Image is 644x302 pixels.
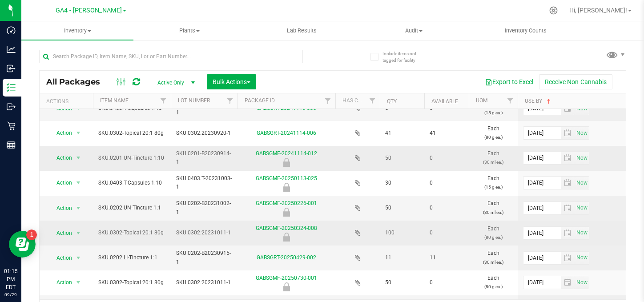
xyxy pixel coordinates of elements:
inline-svg: Retail [7,121,16,130]
span: select [561,227,574,239]
a: Filter [156,93,171,109]
inline-svg: Inbound [7,64,16,73]
a: Inventory Counts [470,21,582,40]
button: Bulk Actions [207,74,256,89]
span: select [561,127,574,139]
span: 11 [385,254,419,262]
span: Set Current date [574,152,589,165]
a: Lot Number [178,97,210,104]
span: SKU.0302-Topical 20:1 80g [98,278,165,287]
span: select [574,227,589,239]
span: Each [474,274,512,291]
a: Audit [358,21,470,40]
span: Action [48,252,72,264]
span: 50 [385,204,419,212]
span: Action [48,227,72,239]
a: Package ID [245,97,275,104]
span: Each [474,100,512,117]
span: select [73,276,84,289]
span: Each [474,125,512,141]
div: Actions [46,98,89,105]
p: (80 g ea.) [474,282,512,291]
span: select [561,177,574,189]
a: Use By [525,98,552,104]
span: Bulk Actions [213,78,250,85]
p: 09/29 [4,291,17,298]
span: 100 [385,229,419,237]
a: GABSGMF-20250226-001 [256,200,317,206]
a: Inventory [21,21,133,40]
span: select [561,276,574,289]
span: SKU.0403.T-20230918-1 [176,100,232,117]
a: GABSGMF-20250324-008 [256,225,317,231]
span: SKU.0201.UN-Tincture 1:10 [98,154,165,162]
a: Qty [387,98,397,105]
p: (15 g ea.) [474,183,512,191]
span: select [561,252,574,264]
a: GABSGMF-20250730-001 [256,275,317,281]
span: 0 [430,278,463,287]
div: Newly Received [236,183,337,192]
a: Filter [321,93,335,109]
span: select [574,202,589,214]
div: Newly Received [236,208,337,217]
p: (30 ml ea.) [474,258,512,266]
span: 0 [430,154,463,162]
span: SKU.0403.T-20231003-1 [176,174,232,191]
span: Action [48,152,72,164]
span: 6 [430,104,463,113]
span: select [574,102,589,115]
span: Set Current date [574,201,589,214]
span: select [561,102,574,115]
span: select [73,177,84,189]
th: Has COA [335,93,380,109]
span: Action [48,177,72,189]
a: Available [431,98,458,105]
span: 50 [385,278,419,287]
span: Audit [358,27,469,35]
span: SKU.0302-Topical 20:1 80g [98,129,165,137]
span: Plants [134,27,245,35]
a: Item Name [100,97,129,104]
p: (15 g ea.) [474,109,512,117]
span: 41 [385,129,419,137]
span: Action [48,276,72,289]
span: select [574,127,589,139]
span: Hi, [PERSON_NAME]! [569,7,627,14]
span: SKU.0202.LI-Tincture 1:1 [98,254,165,262]
iframe: Resource center unread badge [26,230,37,240]
span: Set Current date [574,177,589,189]
span: Action [48,102,72,115]
p: (30 ml ea.) [474,158,512,166]
inline-svg: Inventory [7,83,16,92]
span: SKU.0202.UN-Tincture 1:1 [98,204,165,212]
span: select [561,152,574,164]
span: select [73,202,84,214]
inline-svg: Analytics [7,45,16,54]
div: Manage settings [548,6,559,15]
a: Filter [365,93,380,109]
p: (30 ml ea.) [474,208,512,217]
span: Each [474,199,512,216]
a: Plants [133,21,246,40]
span: Include items not tagged for facility [382,50,427,64]
button: Receive Non-Cannabis [539,74,612,89]
span: select [574,152,589,164]
span: 41 [430,129,463,137]
p: (80 g ea.) [474,233,512,242]
a: Filter [503,93,518,109]
span: All Packages [46,77,109,87]
span: select [73,227,84,239]
a: Lab Results [246,21,358,40]
p: (80 g ea.) [474,133,512,141]
iframe: Resource center [9,231,36,258]
span: 50 [385,154,419,162]
span: Set Current date [574,127,589,140]
span: select [574,177,589,189]
span: select [73,127,84,139]
a: GABSGRT-20241114-006 [257,130,316,136]
span: SKU.0302.20230920-1 [176,129,232,137]
span: SKU.0202-B20231002-1 [176,199,232,216]
span: Lab Results [275,27,329,35]
span: Action [48,127,72,139]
